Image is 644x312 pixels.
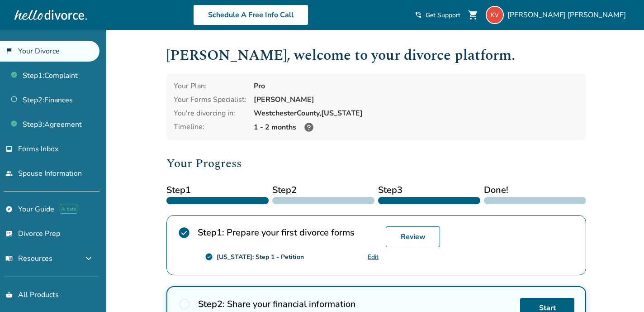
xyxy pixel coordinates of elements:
[5,206,13,213] span: explore
[198,298,513,310] h2: Share your financial information
[193,5,308,25] a: Schedule A Free Info Call
[174,108,246,118] div: You're divorcing in:
[468,10,478,20] span: shopping_cart
[599,269,644,312] iframe: Chat Widget
[484,183,586,197] span: Done!
[254,122,579,133] div: 1 - 2 months
[507,10,630,20] span: [PERSON_NAME] [PERSON_NAME]
[426,11,460,19] span: Get Support
[272,183,374,197] span: Step 2
[486,6,504,24] img: kasbeme@gmail.com
[5,145,13,153] span: inbox
[166,183,269,197] span: Step 1
[415,11,460,19] a: phone_in_talkGet Support
[5,254,52,264] span: Resources
[178,298,191,311] span: radio_button_unchecked
[254,81,579,91] div: Pro
[166,154,586,173] h2: Your Progress
[198,226,224,239] strong: Step 1 :
[217,253,304,261] div: [US_STATE]: Step 1 - Petition
[174,81,246,91] div: Your Plan:
[368,253,379,261] a: Edit
[5,291,13,298] span: shopping_basket
[205,253,213,261] span: check_circle
[83,253,94,264] span: expand_more
[198,226,379,239] h2: Prepare your first divorce forms
[378,183,480,197] span: Step 3
[5,230,13,237] span: list_alt_check
[166,44,586,67] h1: [PERSON_NAME] , welcome to your divorce platform.
[254,108,579,118] div: Westchester County, [US_STATE]
[415,11,422,19] span: phone_in_talk
[174,95,246,105] div: Your Forms Specialist:
[178,226,190,239] span: check_circle
[5,255,13,262] span: menu_book
[386,226,440,247] a: Review
[5,48,13,55] span: flag_2
[60,205,77,214] span: AI beta
[18,144,58,154] span: Forms Inbox
[174,122,246,133] div: Timeline:
[254,95,579,105] div: [PERSON_NAME]
[5,170,13,177] span: people
[198,298,225,310] strong: Step 2 :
